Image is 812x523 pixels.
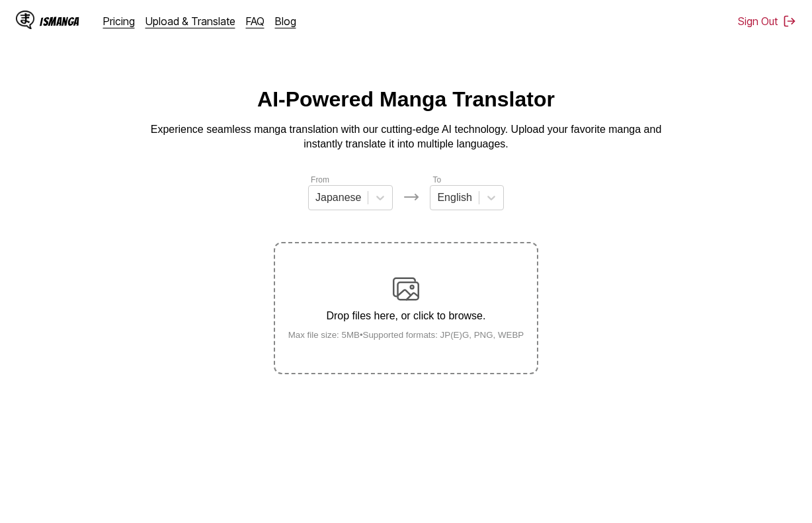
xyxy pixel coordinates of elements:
p: Drop files here, or click to browse. [278,310,535,322]
label: To [432,175,441,184]
img: IsManga Logo [16,11,34,29]
p: Experience seamless manga translation with our cutting-edge AI technology. Upload your favorite m... [142,122,670,152]
a: Pricing [103,15,135,28]
img: Sign out [783,15,796,28]
div: IsManga [40,15,79,28]
label: From [311,175,329,184]
h1: AI-Powered Manga Translator [257,87,555,112]
a: FAQ [246,15,264,28]
small: Max file size: 5MB • Supported formats: JP(E)G, PNG, WEBP [278,330,535,340]
button: Sign Out [738,15,796,28]
a: Blog [275,15,296,28]
a: IsManga LogoIsManga [16,11,103,32]
img: Languages icon [403,189,419,205]
a: Upload & Translate [145,15,235,28]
